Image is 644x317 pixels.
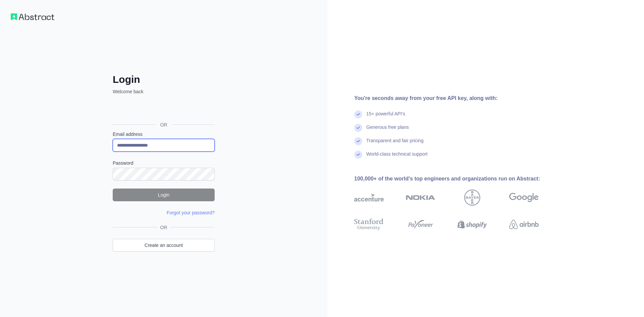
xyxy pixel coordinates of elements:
[113,131,215,138] label: Email address
[354,124,362,132] img: check mark
[113,73,215,86] h2: Login
[354,175,560,183] div: 100,000+ of the world's top engineers and organizations run on Abstract:
[406,217,435,232] img: payoneer
[509,217,539,232] img: airbnb
[354,94,560,102] div: You're seconds away from your free API key, along with:
[354,110,362,118] img: check mark
[366,151,428,164] div: World-class technical support
[354,137,362,145] img: check mark
[113,239,215,252] a: Create an account
[167,210,215,215] a: Forgot your password?
[406,190,435,206] img: nokia
[113,88,215,95] p: Welcome back
[366,110,405,124] div: 15+ powerful API's
[458,217,487,232] img: shopify
[113,189,215,201] button: Login
[11,13,54,20] img: Workflow
[155,121,173,128] span: OR
[354,217,384,232] img: stanford university
[109,102,217,117] iframe: Sign in with Google Button
[366,137,424,151] div: Transparent and fair pricing
[113,160,215,166] label: Password
[354,151,362,159] img: check mark
[509,190,539,206] img: google
[366,124,409,137] div: Generous free plans
[158,224,170,231] span: OR
[464,190,480,206] img: bayer
[354,190,384,206] img: accenture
